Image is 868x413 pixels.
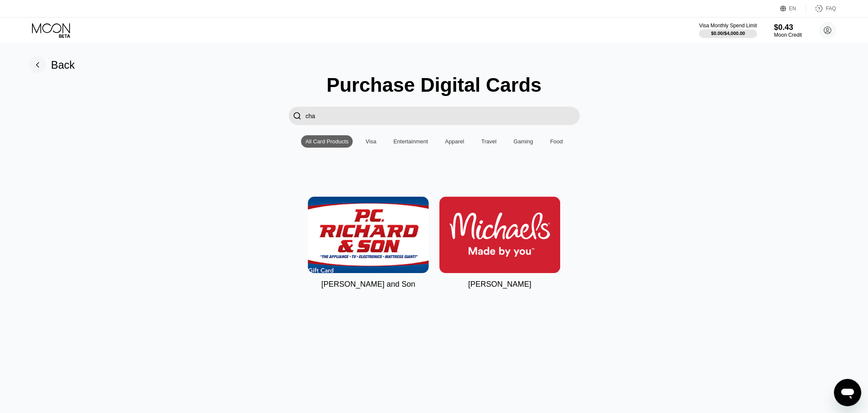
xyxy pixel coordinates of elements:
[441,135,468,148] div: Apparel
[509,135,538,148] div: Gaming
[699,23,757,38] div: Visa Monthly Spend Limit$0.00/$4,000.00
[780,4,806,13] div: EN
[774,32,802,38] div: Moon Credit
[774,23,802,38] div: $0.43Moon Credit
[514,138,533,145] div: Gaming
[29,56,75,73] div: Back
[293,111,301,121] div: 
[389,135,432,148] div: Entertainment
[699,23,757,29] div: Visa Monthly Spend Limit
[774,23,802,32] div: $0.43
[51,59,75,71] div: Back
[789,6,796,12] div: EN
[445,138,464,145] div: Apparel
[289,107,306,125] div: 
[826,6,836,12] div: FAQ
[306,107,580,125] input: Search card products
[305,138,348,145] div: All Card Products
[481,138,497,145] div: Travel
[321,280,415,289] div: [PERSON_NAME] and Son
[301,135,353,148] div: All Card Products
[550,138,563,145] div: Food
[327,73,542,96] div: Purchase Digital Cards
[711,31,745,36] div: $0.00 / $4,000.00
[365,138,376,145] div: Visa
[477,135,501,148] div: Travel
[834,379,861,406] iframe: Button to launch messaging window
[393,138,428,145] div: Entertainment
[468,280,531,289] div: [PERSON_NAME]
[361,135,380,148] div: Visa
[806,4,836,13] div: FAQ
[546,135,567,148] div: Food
